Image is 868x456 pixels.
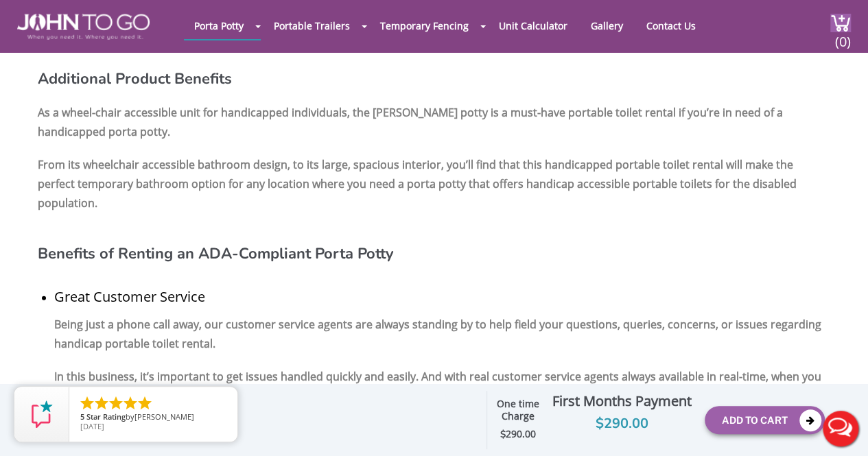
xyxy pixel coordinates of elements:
span: [PERSON_NAME] [134,411,194,422]
span: Star Rating [86,411,126,422]
li:  [93,395,110,411]
button: Add To Cart [705,406,825,434]
strong: $ [500,428,536,441]
a: Portable Trailers [263,12,360,39]
h2: Benefits of Renting an ADA-Compliant Porta Potty [38,230,830,261]
li:  [122,395,139,411]
li:  [79,395,95,411]
div: First Months Payment [549,389,694,413]
p: From its wheelchair accessible bathroom design, to its large, spacious interior, you’ll find that... [38,152,830,216]
p: In this business, it’s important to get issues handled quickly and easily. And with real customer... [54,363,830,409]
button: Live Chat [813,401,868,456]
p: Being just a phone call away, our customer service agents are always standing by to help field yo... [54,311,830,357]
li:  [108,395,124,411]
h3: Additional Product Benefits [38,55,830,86]
span: by [80,413,226,422]
span: [DATE] [80,421,104,431]
p: As a wheel-chair accessible unit for handicapped individuals, the [PERSON_NAME] potty is a must-h... [38,99,830,145]
img: cart a [830,14,851,32]
img: Review Rating [28,400,56,428]
div: $290.00 [549,413,694,435]
h2: Great Customer Service [54,289,830,304]
a: Contact Us [636,12,706,39]
a: Unit Calculator [489,12,578,39]
img: JOHN to go [17,14,150,40]
li:  [137,395,153,411]
strong: One time Charge [497,397,539,423]
span: (0) [834,21,851,51]
a: Gallery [580,12,633,39]
span: 5 [80,411,84,422]
a: Temporary Fencing [370,12,479,39]
a: Porta Potty [184,12,254,39]
span: 290.00 [506,427,536,440]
